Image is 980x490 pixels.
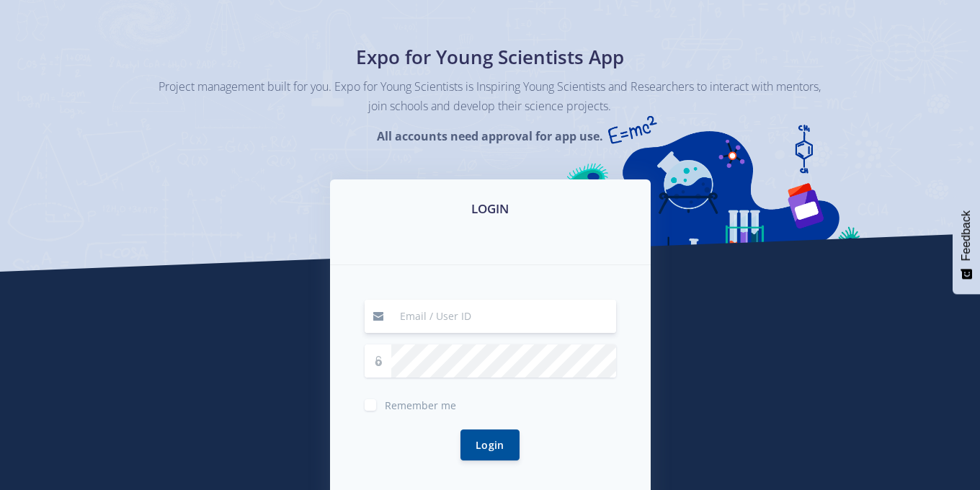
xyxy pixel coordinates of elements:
[953,196,980,294] button: Feedback - Show survey
[377,128,603,144] strong: All accounts need approval for app use.
[960,210,973,261] span: Feedback
[227,43,753,71] h1: Expo for Young Scientists App
[460,429,520,460] button: Login
[385,398,456,412] span: Remember me
[159,77,821,116] p: Project management built for you. Expo for Young Scientists is Inspiring Young Scientists and Res...
[347,200,633,218] h3: LOGIN
[391,300,616,333] input: Email / User ID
